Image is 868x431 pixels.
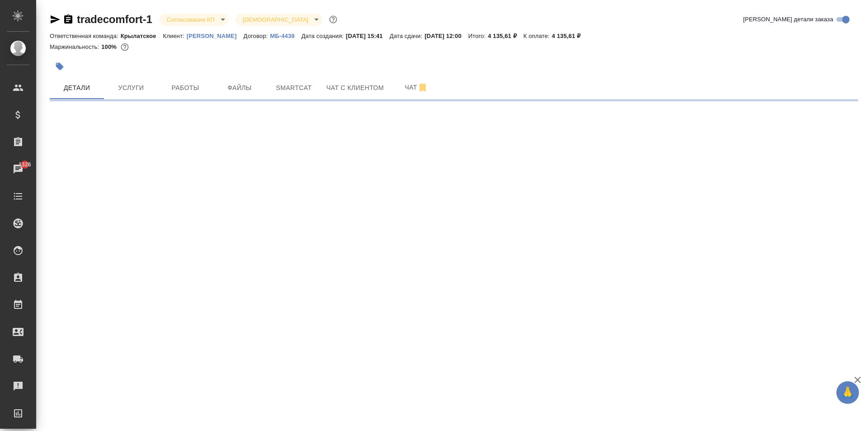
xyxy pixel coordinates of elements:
[270,33,301,39] p: МБ-4439
[743,15,833,24] span: [PERSON_NAME] детали заказа
[187,33,244,39] p: [PERSON_NAME]
[164,16,217,24] button: Согласование КП
[63,14,74,25] button: Скопировать ссылку
[109,82,153,94] span: Услуги
[218,82,261,94] span: Файлы
[77,13,152,25] a: tradecomfort-1
[425,33,468,39] p: [DATE] 12:00
[50,14,61,25] button: Скопировать ссылку для ЯМессенджера
[524,33,552,39] p: К оплате:
[119,41,131,53] button: 0.00 RUB;
[2,158,34,180] a: 1326
[50,33,121,39] p: Ответственная команда:
[840,383,855,402] span: 🙏
[240,16,311,24] button: [DEMOGRAPHIC_DATA]
[187,32,244,39] a: [PERSON_NAME]
[121,33,163,39] p: Крылатское
[244,33,270,39] p: Договор:
[272,82,316,94] span: Smartcat
[270,32,301,39] a: МБ-4439
[488,33,524,39] p: 4 135,61 ₽
[13,160,36,169] span: 1326
[552,33,588,39] p: 4 135,61 ₽
[395,82,438,93] span: Чат
[327,14,339,25] button: Доп статусы указывают на важность/срочность заказа
[346,33,390,39] p: [DATE] 15:41
[50,57,70,76] button: Добавить тэг
[326,82,384,94] span: Чат с клиентом
[236,14,322,26] div: Согласование КП
[302,33,346,39] p: Дата создания:
[417,82,428,93] svg: Отписаться
[468,33,488,39] p: Итого:
[55,82,99,94] span: Детали
[164,82,207,94] span: Работы
[160,14,228,26] div: Согласование КП
[163,33,186,39] p: Клиент:
[50,43,101,50] p: Маржинальность:
[836,381,859,404] button: 🙏
[390,33,425,39] p: Дата сдачи:
[101,43,119,50] p: 100%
